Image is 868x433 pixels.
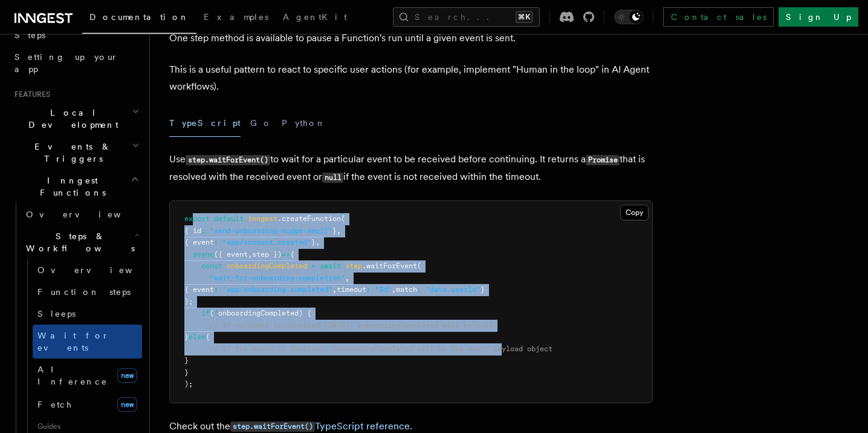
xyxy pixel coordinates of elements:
[169,110,241,137] button: TypeScript
[214,250,248,259] span: ({ event
[282,250,290,259] span: =>
[89,12,189,22] span: Documentation
[184,368,189,377] span: }
[210,309,214,317] span: (
[37,287,131,297] span: Function steps
[316,238,320,246] span: ,
[33,259,142,281] a: Overview
[37,365,108,386] span: AI Inference
[184,214,210,223] span: export
[620,205,649,220] button: Copy
[481,285,485,294] span: }
[184,226,201,235] span: { id
[184,356,189,365] span: }
[10,102,142,136] button: Local Development
[204,12,268,22] span: Examples
[184,332,189,341] span: }
[663,7,774,27] a: Contact sales
[362,262,417,270] span: .waitForEvent
[230,421,315,432] code: step.waitForEvent()
[222,285,332,294] span: "app/onboarding.completed"
[322,173,343,183] code: null
[375,285,392,294] span: "3d"
[614,10,643,24] button: Toggle dark mode
[214,285,218,294] span: :
[214,309,218,317] span: !
[15,52,118,74] span: Setting up your app
[210,321,493,329] span: // if no event is received [DATE], onboardingCompleted will be null
[169,30,653,47] p: One step method is available to pause a Function's run until a given event is sent.
[341,214,345,223] span: (
[586,155,620,165] code: Promise
[21,225,142,259] button: Steps & Workflows
[21,230,135,254] span: Steps & Workflows
[10,107,132,131] span: Local Development
[210,274,345,282] span: "wait-for-onboarding-completion"
[82,4,196,34] a: Documentation
[184,285,214,294] span: { event
[320,262,341,270] span: await
[248,214,277,223] span: inngest
[290,250,294,259] span: {
[33,359,142,392] a: AI Inferencenew
[26,210,151,219] span: Overview
[37,265,162,275] span: Overview
[184,380,193,388] span: );
[37,400,73,409] span: Fetch
[10,174,131,199] span: Inngest Functions
[337,226,341,235] span: ,
[252,250,282,259] span: step })
[210,226,332,235] span: "send-onboarding-nudge-email"
[218,309,311,317] span: onboardingCompleted) {
[201,309,210,317] span: if
[193,250,214,259] span: async
[37,309,76,319] span: Sleeps
[33,303,142,325] a: Sleeps
[230,420,412,432] a: step.waitForEvent()TypeScript reference.
[186,155,270,165] code: step.waitForEvent()
[222,238,311,246] span: "app/account.created"
[189,332,206,341] span: else
[282,110,326,137] button: Python
[311,262,316,270] span: =
[206,332,210,341] span: {
[33,392,142,417] a: Fetchnew
[283,12,347,22] span: AgentKit
[332,285,337,294] span: ,
[779,7,858,27] a: Sign Up
[393,7,540,27] button: Search...⌘K
[37,331,109,352] span: Wait for events
[214,214,244,223] span: default
[117,368,137,383] span: new
[33,281,142,303] a: Function steps
[277,214,341,223] span: .createFunction
[210,345,552,353] span: // if the event is received, onboardingCompleted will be the event payload object
[227,262,307,270] span: onboardingCompleted
[417,262,421,270] span: (
[311,238,316,246] span: }
[10,90,50,99] span: Features
[214,238,218,246] span: :
[201,262,222,270] span: const
[10,140,132,165] span: Events & Triggers
[169,61,653,95] p: This is a useful pattern to react to specific user actions (for example, implement "Human in the ...
[10,136,142,170] button: Events & Triggers
[392,285,396,294] span: ,
[248,250,252,259] span: ,
[366,285,371,294] span: :
[417,285,421,294] span: :
[196,4,276,33] a: Examples
[21,203,142,225] a: Overview
[201,226,206,235] span: :
[250,110,272,137] button: Go
[276,4,354,33] a: AgentKit
[337,285,366,294] span: timeout
[184,297,193,306] span: );
[169,151,653,186] p: Use to wait for a particular event to be received before continuing. It returns a that is resolve...
[10,170,142,203] button: Inngest Functions
[345,262,362,270] span: step
[10,46,142,80] a: Setting up your app
[184,238,214,246] span: { event
[396,285,417,294] span: match
[516,11,533,23] kbd: ⌘K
